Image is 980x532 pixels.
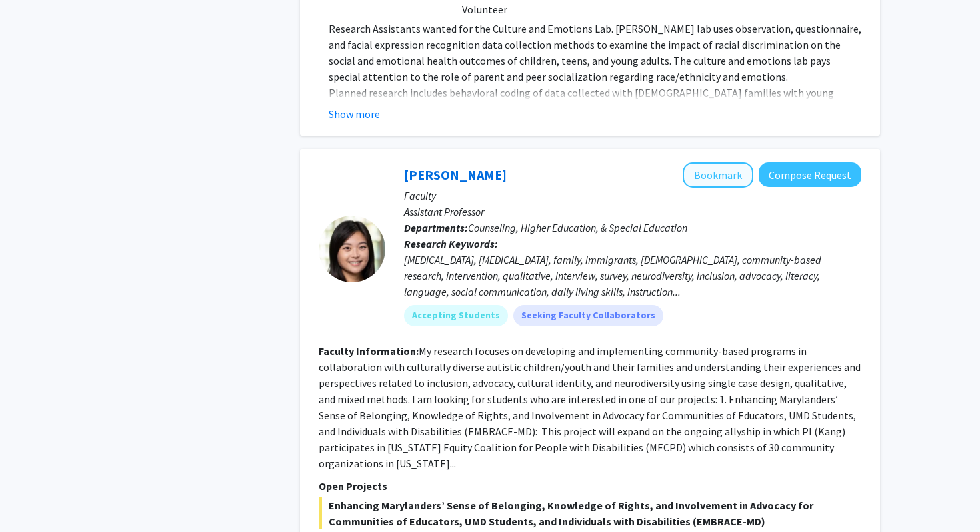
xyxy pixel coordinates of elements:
[404,221,468,234] b: Departments:
[404,188,861,204] p: Faculty
[513,305,663,326] mat-chip: Seeking Faculty Collaborators
[404,166,507,183] a: [PERSON_NAME]
[404,237,498,250] b: Research Keywords:
[319,478,861,494] p: Open Projects
[319,344,419,358] b: Faculty Information:
[319,497,861,529] span: Enhancing Marylanders’ Sense of Belonging, Knowledge of Rights, and Involvement in Advocacy for C...
[329,85,861,165] p: Planned research includes behavioral coding of data collected with [DEMOGRAPHIC_DATA] families wi...
[319,344,861,470] fg-read-more: My research focuses on developing and implementing community-based programs in collaboration with...
[759,162,861,187] button: Compose Request to Veronica Kang
[683,162,753,188] button: Add Veronica Kang to Bookmarks
[468,221,687,234] span: Counseling, Higher Education, & Special Education
[329,106,380,122] button: Show more
[404,252,861,300] div: [MEDICAL_DATA], [MEDICAL_DATA], family, immigrants, [DEMOGRAPHIC_DATA], community-based research,...
[329,21,861,85] p: Research Assistants wanted for the Culture and Emotions Lab. [PERSON_NAME] lab uses observation, ...
[10,472,57,522] iframe: Chat
[404,305,508,326] mat-chip: Accepting Students
[404,204,861,220] p: Assistant Professor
